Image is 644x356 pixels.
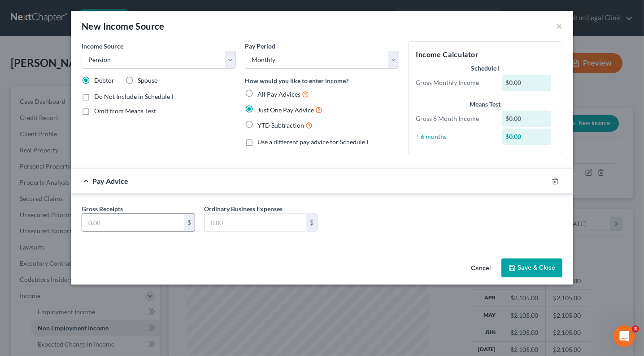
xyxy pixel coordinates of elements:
[257,138,368,146] span: Use a different pay advice for Schedule I
[245,76,348,85] label: How would you like to enter income?
[245,41,275,51] label: Pay Period
[94,107,156,115] span: Omit from Means Test
[632,325,639,333] span: 3
[82,42,123,50] span: Income Source
[502,129,552,145] div: $0.00
[257,121,304,129] span: YTD Subtraction
[416,100,555,109] div: Means Test
[184,214,195,231] div: $
[92,177,128,185] span: Pay Advice
[94,93,173,100] span: Do Not Include in Schedule I
[94,76,114,84] span: Debtor
[306,214,317,231] div: $
[411,132,498,141] div: ÷ 6 months
[82,214,184,231] input: 0.00
[411,78,498,87] div: Gross Monthly Income
[502,111,552,127] div: $0.00
[464,259,498,277] button: Cancel
[416,64,555,73] div: Schedule I
[257,90,300,98] span: All Pay Advices
[205,214,306,231] input: 0.00
[501,258,562,277] button: Save & Close
[416,49,555,60] h5: Income Calculator
[82,204,123,214] label: Gross Receipts
[411,114,498,123] div: Gross 6 Month Income
[556,21,562,31] button: ×
[502,75,552,91] div: $0.00
[257,106,314,114] span: Just One Pay Advice
[82,20,165,32] div: New Income Source
[204,204,283,214] label: Ordinary Business Expenses
[614,325,635,347] iframe: Intercom live chat
[138,76,157,84] span: Spouse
